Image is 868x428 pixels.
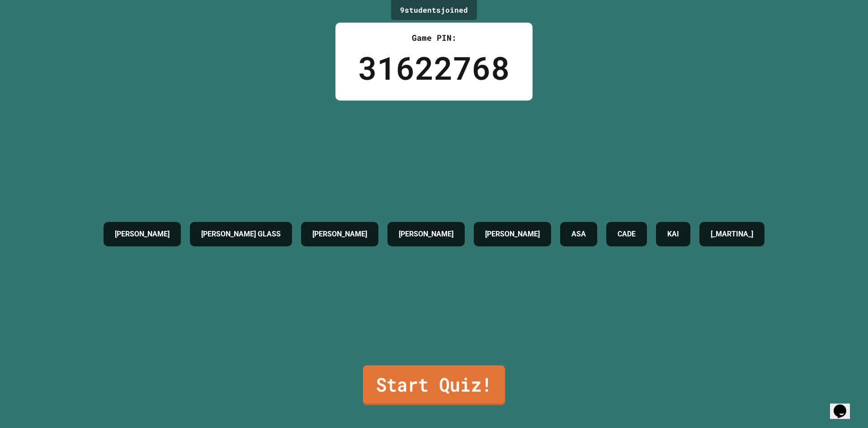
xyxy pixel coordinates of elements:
[618,229,636,240] h4: CADE
[571,229,586,240] h4: ASA
[363,365,505,405] a: Start Quiz!
[358,44,510,91] div: 31622768
[667,229,679,240] h4: KAI
[711,229,753,240] h4: [_MARTINA_]
[358,32,510,44] div: Game PIN:
[115,229,170,240] h4: [PERSON_NAME]
[399,229,453,240] h4: [PERSON_NAME]
[830,392,859,419] iframe: chat widget
[312,229,367,240] h4: [PERSON_NAME]
[201,229,281,240] h4: [PERSON_NAME] GLASS
[485,229,540,240] h4: [PERSON_NAME]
